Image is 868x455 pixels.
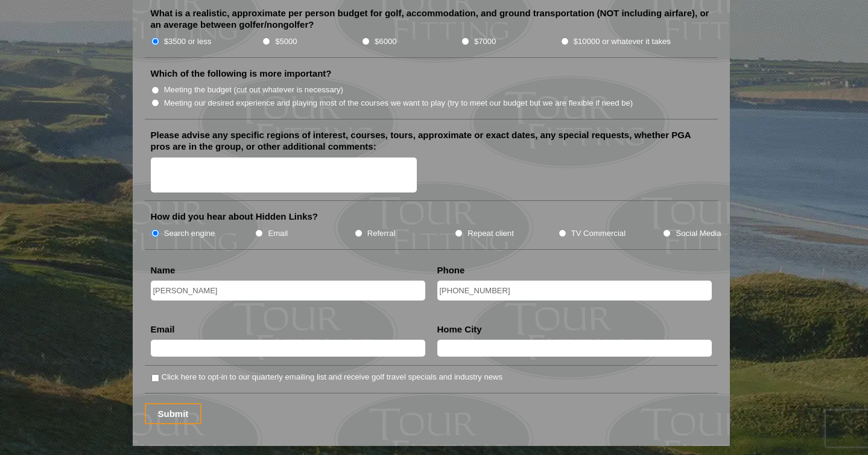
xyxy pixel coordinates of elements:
[474,36,496,48] label: $7000
[676,227,721,240] label: Social Media
[151,264,176,276] label: Name
[574,36,671,48] label: $10000 or whatever it takes
[268,227,288,240] label: Email
[437,323,482,336] label: Home City
[367,227,396,240] label: Referral
[151,211,318,223] label: How did you hear about Hidden Links?
[151,7,712,31] label: What is a realistic, approximate per person budget for golf, accommodation, and ground transporta...
[437,264,465,276] label: Phone
[151,323,175,336] label: Email
[151,129,712,153] label: Please advise any specific regions of interest, courses, tours, approximate or exact dates, any s...
[151,68,332,80] label: Which of the following is more important?
[164,84,343,96] label: Meeting the budget (cut out whatever is necessary)
[375,36,396,48] label: $6000
[467,227,514,240] label: Repeat client
[164,36,212,48] label: $3500 or less
[164,227,215,240] label: Search engine
[571,227,626,240] label: TV Commercial
[145,403,202,424] input: Submit
[164,97,633,109] label: Meeting our desired experience and playing most of the courses we want to play (try to meet our b...
[275,36,297,48] label: $5000
[162,371,502,383] label: Click here to opt-in to our quarterly emailing list and receive golf travel specials and industry...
